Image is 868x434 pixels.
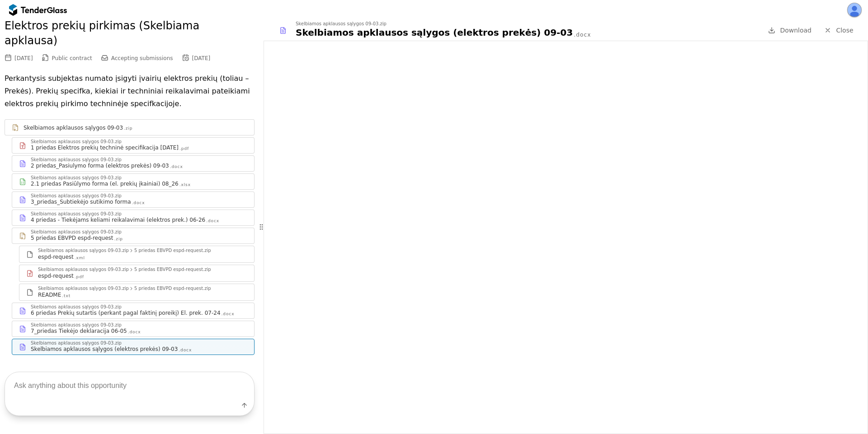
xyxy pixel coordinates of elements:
div: Skelbiamos apklausos sąlygos 09-03.zip [31,140,122,144]
div: .docx [574,31,591,39]
div: Skelbiamos apklausos sąlygos 09-03.zip [31,341,122,345]
div: espd-request [38,253,74,261]
a: Close [819,25,859,36]
a: Skelbiamos apklausos sąlygos 09-03.zip2.1 priedas Pasiūlymo forma (el. prekių įkainiai) 08_26.xlsx [12,173,255,190]
div: .pdf [179,146,189,152]
div: 5 priedas EBVPD espd-request.zip [134,248,211,253]
div: 6 priedas Prekių sutartis (perkant pagal faktinį poreikį) El. prek. 07-24 [31,309,221,317]
div: .xlsx [179,182,191,188]
div: 5 priedas EBVPD espd-request.zip [134,267,211,272]
div: 2 priedas_Pasiulymo forma (elektros prekės) 09-03 [31,162,169,169]
span: Accepting submissions [111,55,173,61]
a: Skelbiamos apklausos sąlygos 09-03.zip5 priedas EBVPD espd-request.zipespd-request.pdf [19,265,255,282]
div: Skelbiamos apklausos sąlygos (elektros prekės) 09-03 [296,26,573,39]
a: Skelbiamos apklausos sąlygos 09-03.zip2 priedas_Pasiulymo forma (elektros prekės) 09-03.docx [12,155,255,172]
div: README [38,291,61,299]
div: Skelbiamos apklausos sąlygos 09-03.zip [296,22,387,26]
div: Skelbiamos apklausos sąlygos 09-03.zip [31,194,122,198]
div: [DATE] [192,55,211,61]
p: Perkantysis subjektas numato įsigyti įvairių elektros prekių (toliau – Prekės). Prekių specifka, ... [5,72,255,110]
span: Download [780,27,811,34]
div: .docx [222,311,235,317]
div: Skelbiamos apklausos sąlygos 09-03.zip [31,323,122,327]
div: .docx [170,164,183,170]
div: 5 priedas EBVPD espd-request.zip [134,286,211,291]
div: Skelbiamos apklausos sąlygos 09-03.zip [31,158,122,162]
div: Skelbiamos apklausos sąlygos 09-03.zip [31,176,122,180]
a: Skelbiamos apklausos sąlygos 09-03.zip7_priedas Tiekėjo deklaracija 06-05.docx [12,321,255,337]
div: 3_priedas_Subtiekėjo sutikimo forma [31,198,131,205]
span: Close [836,27,853,34]
div: .xml [75,255,85,261]
a: Skelbiamos apklausos sąlygos 09-03.zip5 priedas EBVPD espd-request.zipREADME.txt [19,284,255,301]
div: .docx [206,218,219,224]
div: [DATE] [14,55,33,61]
a: Download [765,25,814,36]
div: .zip [114,236,123,242]
div: Skelbiamos apklausos sąlygos 09-03 [24,124,123,131]
a: Skelbiamos apklausos sąlygos 09-03.zip5 priedas EBVPD espd-request.zip [12,228,255,244]
div: 4 priedas - Tiekėjams keliami reikalavimai (elektros prek.) 06-26 [31,216,205,224]
div: .docx [128,329,141,335]
div: Skelbiamos apklausos sąlygos 09-03.zip [38,286,129,291]
div: Skelbiamos apklausos sąlygos 09-03.zip [31,212,122,216]
div: Skelbiamos apklausos sąlygos 09-03.zip [31,230,122,234]
a: Skelbiamos apklausos sąlygos 09-03.zip [5,119,255,135]
div: Skelbiamos apklausos sąlygos 09-03.zip [38,267,129,272]
a: Skelbiamos apklausos sąlygos 09-03.zipSkelbiamos apklausos sąlygos (elektros prekės) 09-03.docx [12,339,255,355]
div: .zip [124,126,132,131]
a: Skelbiamos apklausos sąlygos 09-03.zip1 priedas Elektros prekių techninė specifikacija [DATE].pdf [12,137,255,154]
div: Skelbiamos apklausos sąlygos 09-03.zip [38,248,129,253]
div: 2.1 priedas Pasiūlymo forma (el. prekių įkainiai) 08_26 [31,180,179,187]
div: .txt [62,293,71,299]
a: Skelbiamos apklausos sąlygos 09-03.zip5 priedas EBVPD espd-request.zipespd-request.xml [19,246,255,263]
span: Public contract [52,55,92,61]
div: 7_priedas Tiekėjo deklaracija 06-05 [31,327,127,335]
div: .docx [179,347,192,353]
a: Skelbiamos apklausos sąlygos 09-03.zip4 priedas - Tiekėjams keliami reikalavimai (elektros prek.)... [12,210,255,226]
div: 1 priedas Elektros prekių techninė specifikacija [DATE] [31,144,179,151]
div: Skelbiamos apklausos sąlygos 09-03.zip [31,305,122,309]
h2: Elektros prekių pirkimas (Skelbiama apklausa) [5,19,255,49]
div: Skelbiamos apklausos sąlygos (elektros prekės) 09-03 [31,345,178,353]
div: .docx [132,200,145,206]
a: Skelbiamos apklausos sąlygos 09-03.zip6 priedas Prekių sutartis (perkant pagal faktinį poreikį) E... [12,303,255,319]
div: .pdf [75,274,84,280]
div: 5 priedas EBVPD espd-request [31,234,113,242]
div: espd-request [38,272,74,280]
a: Skelbiamos apklausos sąlygos 09-03.zip3_priedas_Subtiekėjo sutikimo forma.docx [12,191,255,208]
